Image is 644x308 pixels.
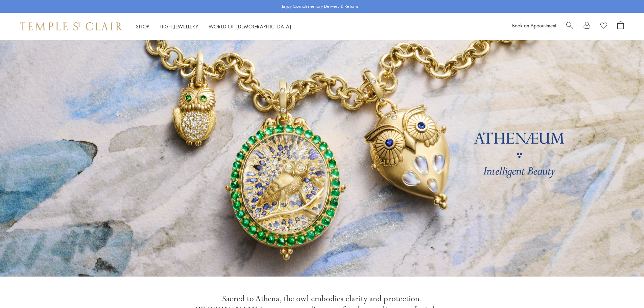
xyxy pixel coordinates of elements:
[600,21,607,31] a: View Wishlist
[617,21,624,31] a: Open Shopping Bag
[20,22,122,30] img: Temple St. Clair
[610,276,637,301] iframe: Gorgias live chat messenger
[512,22,556,29] a: Book an Appointment
[160,23,198,30] a: High JewelleryHigh Jewellery
[282,3,359,10] p: Enjoy Complimentary Delivery & Returns
[136,23,149,30] a: ShopShop
[136,22,291,31] nav: Main navigation
[209,23,291,30] a: World of [DEMOGRAPHIC_DATA]World of [DEMOGRAPHIC_DATA]
[566,21,573,31] a: Search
